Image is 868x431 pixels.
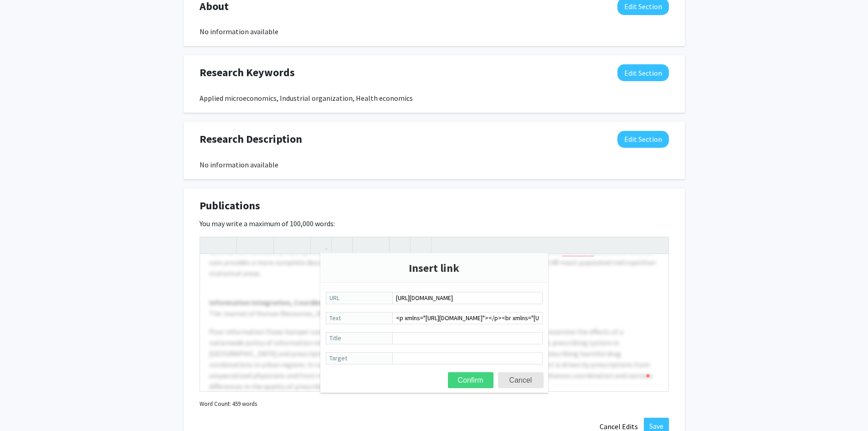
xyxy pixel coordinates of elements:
[392,312,543,324] input: Text
[200,26,669,37] div: No information available
[334,237,350,253] button: Insert Image
[326,312,394,324] span: Text
[617,131,669,148] button: Edit Research Description
[200,197,260,214] span: Publications
[392,352,543,364] input: Target
[255,237,271,253] button: Emphasis (Ctrl + I)
[202,237,218,253] button: Undo (Ctrl + Z)
[200,64,295,81] span: Research Keywords
[200,218,335,229] label: You may write a maximum of 100,000 words:
[200,159,669,170] div: No information available
[498,372,544,388] button: Cancel
[448,372,493,388] button: Confirm
[326,332,394,344] span: Title
[7,390,39,424] iframe: Chat
[392,292,543,304] input: URL
[392,237,408,253] button: Remove format
[276,237,292,253] button: Superscript
[617,64,669,81] button: Edit Research Keywords
[313,237,329,253] button: Link
[200,400,257,408] small: Word Count: 459 words
[320,253,548,283] span: Insert link
[326,292,394,304] span: URL
[392,332,543,344] input: Title
[326,352,394,364] span: Target
[413,237,429,253] button: Insert horizontal rule
[650,237,666,253] button: Fullscreen
[200,93,669,104] div: Applied microeconomics, Industrial organization, Health economics
[218,237,234,253] button: Redo (Ctrl + Y)
[200,131,302,147] span: Research Description
[239,237,255,253] button: Strong (Ctrl + B)
[292,237,308,253] button: Subscript
[371,237,387,253] button: Ordered list
[355,237,371,253] button: Unordered list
